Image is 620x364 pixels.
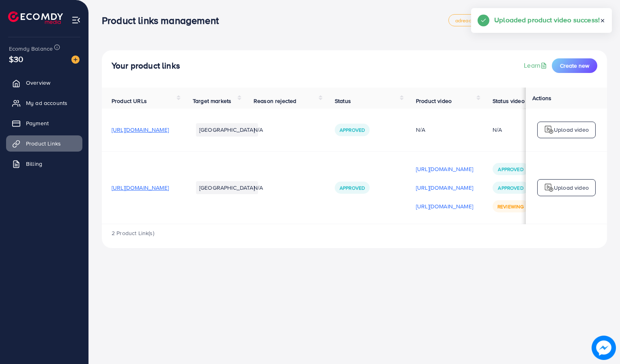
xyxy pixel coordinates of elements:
p: Upload video [554,125,589,135]
span: Product URLs [112,97,147,105]
a: adreach_new_package [448,14,517,26]
span: adreach_new_package [455,18,510,23]
a: Billing [6,156,82,172]
h3: Product links management [102,15,225,26]
span: Create new [560,62,589,70]
span: Approved [340,126,365,133]
a: Overview [6,75,82,91]
span: Reason rejected [254,97,296,105]
img: logo [8,11,63,24]
h4: Your product links [112,61,180,71]
li: [GEOGRAPHIC_DATA] [196,123,258,136]
span: Reviewing [497,203,524,210]
li: [GEOGRAPHIC_DATA] [196,181,258,194]
img: image [592,336,616,360]
span: Approved [498,166,523,173]
span: Status video [493,97,525,105]
p: [URL][DOMAIN_NAME] [416,164,473,174]
span: [URL][DOMAIN_NAME] [112,184,169,192]
img: menu [71,15,81,25]
span: Approved [340,184,365,191]
span: Ecomdy Balance [9,45,53,53]
span: Status [335,97,351,105]
p: [URL][DOMAIN_NAME] [416,183,473,193]
span: N/A [254,126,263,134]
span: 2 Product Link(s) [112,229,154,237]
span: Overview [26,79,50,87]
span: Target markets [193,97,231,105]
img: logo [544,183,554,193]
p: Upload video [554,183,589,193]
span: N/A [254,184,263,192]
div: N/A [416,126,473,134]
span: Payment [26,119,49,127]
span: Billing [26,160,42,168]
a: Learn [524,61,549,70]
a: My ad accounts [6,95,82,111]
div: N/A [493,126,502,134]
span: $30 [8,52,24,66]
h5: Uploaded product video success! [494,15,600,25]
span: [URL][DOMAIN_NAME] [112,126,169,134]
span: Product Links [26,139,61,148]
button: Create new [552,58,597,73]
a: Product Links [6,135,82,152]
span: My ad accounts [26,99,67,107]
a: Payment [6,115,82,131]
span: Approved [498,184,523,191]
span: Actions [532,94,551,102]
span: Product video [416,97,452,105]
img: image [71,56,80,64]
p: [URL][DOMAIN_NAME] [416,201,473,211]
img: logo [544,125,554,135]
